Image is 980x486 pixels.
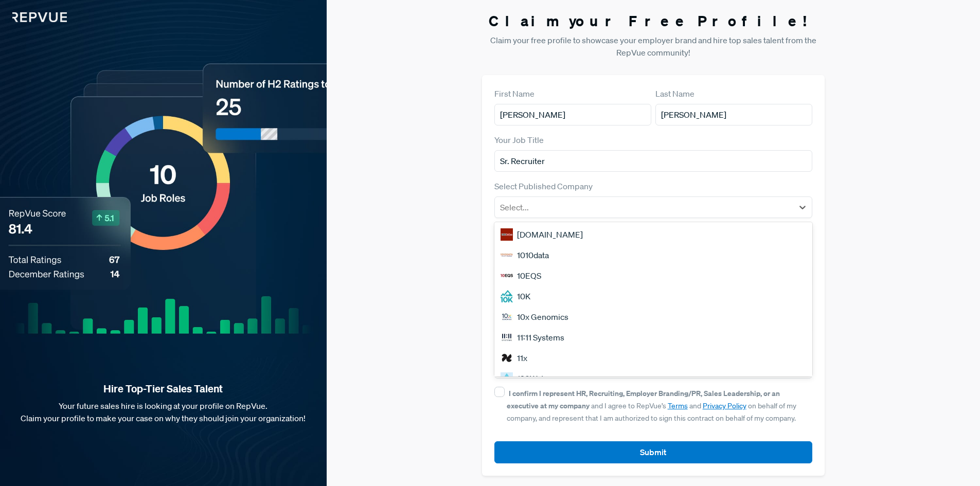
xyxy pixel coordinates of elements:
div: 10EQS [494,265,813,286]
label: Last Name [655,87,694,100]
div: 11x [494,348,813,368]
button: Submit [494,441,813,463]
img: 120Water [501,372,513,385]
input: Title [494,150,813,172]
p: Claim your free profile to showcase your employer brand and hire top sales talent from the RepVue... [482,34,825,59]
img: 10x Genomics [501,311,513,323]
div: [DOMAIN_NAME] [494,224,813,245]
img: 10K [501,290,513,302]
strong: Hire Top-Tier Sales Talent [16,382,310,395]
div: 11:11 Systems [494,327,813,348]
img: 10EQS [501,269,513,282]
p: Your future sales hire is looking at your profile on RepVue. Claim your profile to make your case... [16,400,310,424]
img: 11:11 Systems [501,331,513,344]
input: First Name [494,104,651,125]
div: 10K [494,286,813,307]
span: and I agree to RepVue’s and on behalf of my company, and represent that I am authorized to sign t... [507,389,796,423]
input: Last Name [655,104,812,125]
div: 1010data [494,245,813,265]
label: Select Published Company [494,180,593,192]
img: 1010data [501,249,513,261]
strong: I confirm I represent HR, Recruiting, Employer Branding/PR, Sales Leadership, or an executive at ... [507,388,780,410]
div: 10x Genomics [494,307,813,327]
div: 120Water [494,368,813,389]
label: Your Job Title [494,134,544,146]
h3: Claim your Free Profile! [482,12,825,30]
a: Privacy Policy [703,401,746,410]
label: First Name [494,87,534,100]
img: 1000Bulbs.com [501,228,513,241]
img: 11x [501,352,513,364]
a: Terms [668,401,688,410]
